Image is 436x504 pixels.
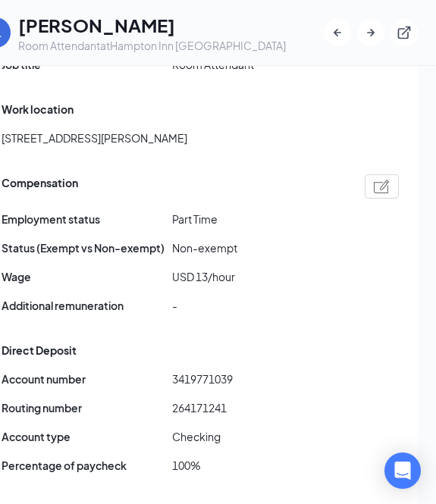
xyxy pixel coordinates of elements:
[172,457,343,474] span: 100%
[2,297,172,314] span: Additional remuneration
[397,25,412,40] svg: ExternalLink
[2,130,187,146] span: [STREET_ADDRESS][PERSON_NAME]
[172,399,343,416] span: 264171241
[324,19,351,46] button: ArrowLeftNew
[2,428,172,445] span: Account type
[18,38,286,53] div: Room Attendant at Hampton Inn [GEOGRAPHIC_DATA]
[330,25,345,40] svg: ArrowLeftNew
[2,239,172,256] span: Status (Exempt vs Non-exempt)
[172,239,343,256] span: Non-exempt
[172,297,343,314] span: -
[172,371,343,387] span: 3419771039
[2,342,77,358] span: Direct Deposit
[384,452,421,489] div: Open Intercom Messenger
[18,12,286,38] h1: [PERSON_NAME]
[172,211,343,227] span: Part Time
[2,457,172,474] span: Percentage of paycheck
[2,399,172,416] span: Routing number
[357,19,384,46] button: ArrowRight
[391,19,418,46] button: ExternalLink
[2,371,172,387] span: Account number
[363,25,378,40] svg: ArrowRight
[172,428,343,445] span: Checking
[2,211,172,227] span: Employment status
[2,268,172,285] span: Wage
[2,174,78,199] span: Compensation
[2,101,74,117] span: Work location
[172,268,343,285] span: USD 13/hour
